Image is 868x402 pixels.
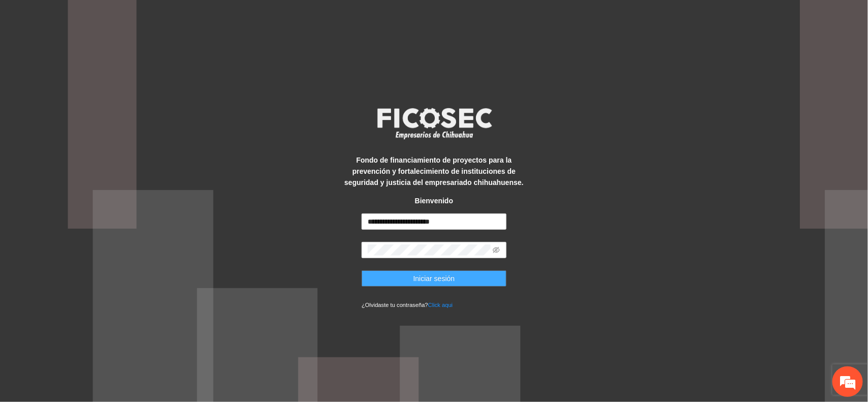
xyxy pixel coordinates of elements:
[362,302,453,308] small: ¿Olvidaste tu contraseña?
[344,156,523,187] strong: Fondo de financiamiento de proyectos para la prevención y fortalecimiento de instituciones de seg...
[415,197,453,205] strong: Bienvenido
[413,273,455,284] span: Iniciar sesión
[428,302,453,308] a: Click aqui
[493,246,500,254] span: eye-invisible
[362,270,506,287] button: Iniciar sesión
[371,105,498,142] img: logo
